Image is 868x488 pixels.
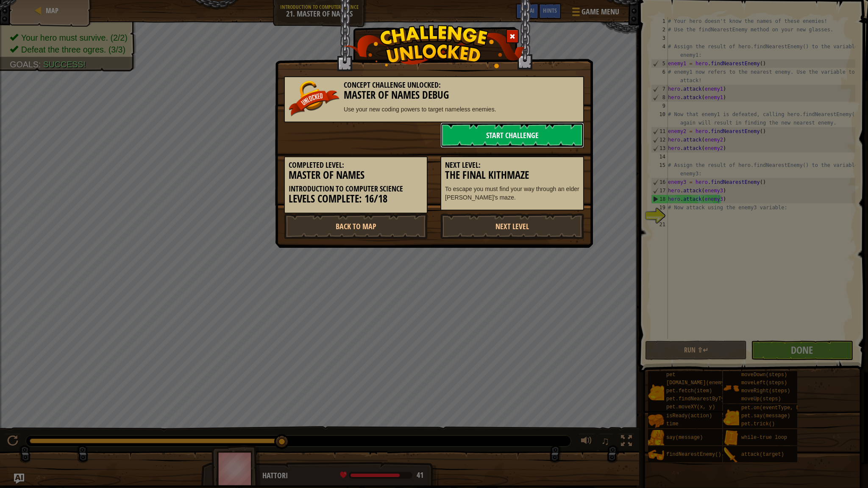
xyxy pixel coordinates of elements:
[344,80,441,90] span: Concept Challenge Unlocked:
[445,185,579,202] p: To escape you must find your way through an elder [PERSON_NAME]'s maze.
[284,213,428,239] a: Back to Map
[289,89,579,101] h3: Master Of Names Debug
[445,161,579,169] h5: Next Level:
[289,185,423,193] h5: Introduction to Computer Science
[289,193,423,205] h3: Levels Complete: 16/18
[440,122,584,148] a: Start Challenge
[289,169,423,181] h3: Master of Names
[343,25,525,68] img: challenge_unlocked.png
[289,81,339,116] img: unlocked_banner.png
[440,213,584,239] a: Next Level
[445,169,579,181] h3: The Final Kithmaze
[289,105,579,114] p: Use your new coding powers to target nameless enemies.
[289,161,423,169] h5: Completed Level:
